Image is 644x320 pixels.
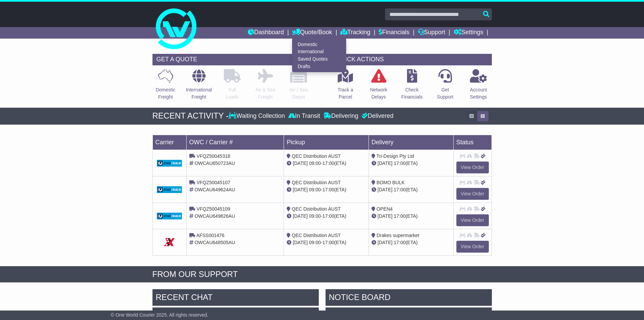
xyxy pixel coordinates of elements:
[287,239,366,246] div: - (ETA)
[378,187,392,192] span: [DATE]
[401,86,423,101] p: Check Financials
[194,240,235,245] span: OWCAU648505AU
[323,161,334,166] span: 17:00
[292,39,346,72] div: Quote/Book
[292,48,346,56] a: International
[309,240,321,245] span: 09:00
[152,135,186,150] td: Carrier
[377,206,392,212] span: OPEN4
[309,213,321,219] span: 09:00
[372,213,451,220] div: (ETA)
[456,162,489,173] a: View Order
[323,187,334,192] span: 17:00
[436,69,454,104] a: GetSupport
[456,241,489,253] a: View Order
[377,153,414,159] span: Tri-Design Pty Ltd
[454,27,483,39] a: Settings
[157,186,182,193] img: GetCarrierServiceDarkLogo
[323,240,334,245] span: 17:00
[309,187,321,192] span: 09:00
[152,111,229,121] div: RECENT ACTIVITY -
[256,86,276,101] p: Air & Sea Freight
[186,69,212,104] a: InternationalFreight
[155,69,175,104] a: DomesticFreight
[293,161,308,166] span: [DATE]
[360,112,393,120] div: Delivered
[292,27,332,39] a: Quote/Book
[186,135,284,150] td: OWC / Carrier #
[292,153,341,159] span: QEC Distribution AUST
[470,86,487,101] p: Account Settings
[152,270,492,279] div: FROM OUR SUPPORT
[194,161,235,166] span: OWCAU650723AU
[453,135,492,150] td: Status
[372,160,451,167] div: (ETA)
[377,233,419,238] span: Drakes supermarket
[186,86,212,101] p: International Freight
[290,86,308,101] p: Air / Sea Depot
[248,27,284,39] a: Dashboard
[369,69,387,104] a: NetworkDelays
[292,63,346,70] a: Drafts
[394,240,406,245] span: 17:00
[394,161,406,166] span: 17:00
[196,206,230,212] span: VFQZ50045109
[378,213,392,219] span: [DATE]
[287,186,366,193] div: - (ETA)
[292,56,346,63] a: Saved Quotes
[332,54,492,65] div: QUICK ACTIONS
[470,69,487,104] a: AccountSettings
[456,188,489,200] a: View Order
[196,153,230,159] span: VFQZ50045318
[157,160,182,167] img: GetCarrierServiceDarkLogo
[394,213,406,219] span: 17:00
[456,214,489,226] a: View Order
[194,213,235,219] span: OWCAU649626AU
[437,86,453,101] p: Get Support
[394,187,406,192] span: 17:00
[229,112,286,120] div: Waiting Collection
[337,69,354,104] a: Track aParcel
[292,180,341,185] span: QEC Distribution AUST
[368,135,453,150] td: Delivery
[163,235,176,249] img: GetCarrierServiceDarkLogo
[338,86,353,101] p: Track a Parcel
[378,240,392,245] span: [DATE]
[224,86,241,101] p: Full Loads
[326,289,492,307] div: NOTICE BOARD
[156,86,175,101] p: Domestic Freight
[372,186,451,193] div: (ETA)
[157,213,182,219] img: GetCarrierServiceDarkLogo
[152,54,312,65] div: GET A QUOTE
[293,240,308,245] span: [DATE]
[340,27,370,39] a: Tracking
[323,213,334,219] span: 17:00
[322,112,360,120] div: Delivering
[377,180,405,185] span: BOMO BULK
[111,312,209,318] span: © One World Courier 2025. All rights reserved.
[418,27,445,39] a: Support
[379,27,409,39] a: Financials
[370,86,387,101] p: Network Delays
[196,233,224,238] span: AFSS001476
[284,135,369,150] td: Pickup
[372,239,451,246] div: (ETA)
[287,112,322,120] div: In Transit
[292,41,346,48] a: Domestic
[293,187,308,192] span: [DATE]
[401,69,423,104] a: CheckFinancials
[292,206,341,212] span: QEC Distribution AUST
[287,213,366,220] div: - (ETA)
[152,289,319,307] div: RECENT CHAT
[194,187,235,192] span: OWCAU649624AU
[292,233,341,238] span: QEC Distribution AUST
[309,161,321,166] span: 09:00
[293,213,308,219] span: [DATE]
[287,160,366,167] div: - (ETA)
[196,180,230,185] span: VFQZ50045107
[378,161,392,166] span: [DATE]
